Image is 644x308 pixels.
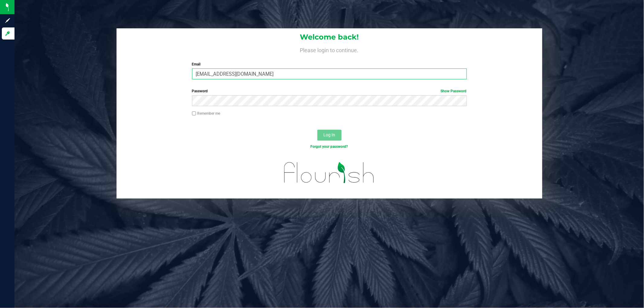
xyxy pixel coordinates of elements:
[441,89,467,93] a: Show Password
[323,132,335,137] span: Log In
[311,144,348,149] a: Forgot your password?
[317,130,341,141] button: Log In
[5,17,11,24] inline-svg: Sign up
[192,89,208,93] span: Password
[192,62,467,67] label: Email
[117,33,542,41] h1: Welcome back!
[192,111,220,116] label: Remember me
[117,46,542,53] h4: Please login to continue.
[276,156,383,190] img: flourish_logo.svg
[5,30,11,37] inline-svg: Log in
[192,111,196,116] input: Remember me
